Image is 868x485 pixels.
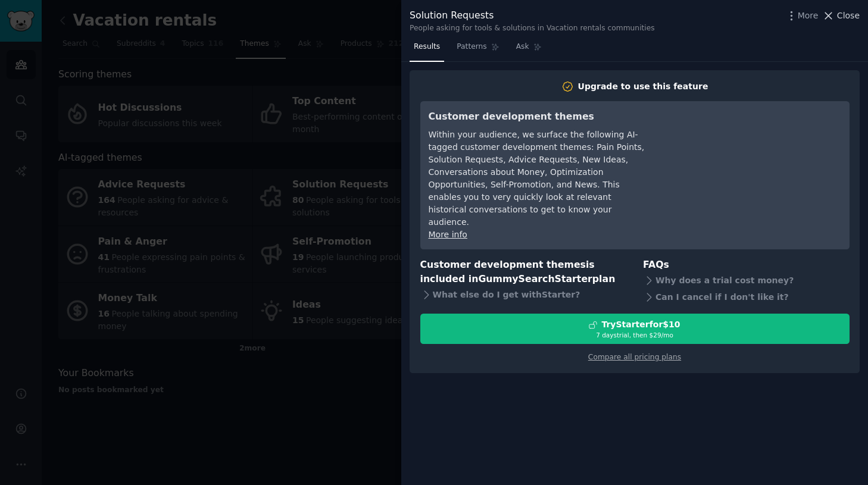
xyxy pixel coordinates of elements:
[512,37,546,62] a: Ask
[429,109,646,124] h3: Customer development themes
[601,318,680,331] div: Try Starter for $10
[663,109,841,199] iframe: YouTube video player
[420,314,850,344] button: TryStarterfor$107 daystrial, then $29/mo
[822,10,860,22] button: Close
[588,353,681,361] a: Compare all pricing plans
[421,331,849,339] div: 7 days trial, then $ 29 /mo
[410,8,655,23] div: Solution Requests
[798,10,819,22] span: More
[578,80,708,93] div: Upgrade to use this feature
[420,287,627,303] div: What else do I get with Starter ?
[478,273,592,284] span: GummySearch Starter
[410,23,655,34] div: People asking for tools & solutions in Vacation rentals communities
[643,272,850,289] div: Why does a trial cost money?
[837,10,860,22] span: Close
[410,37,444,62] a: Results
[452,37,503,62] a: Patterns
[785,10,819,22] button: More
[643,289,850,305] div: Can I cancel if I don't like it?
[420,258,627,287] h3: Customer development themes is included in plan
[457,42,486,52] span: Patterns
[516,42,529,52] span: Ask
[414,42,440,52] span: Results
[429,230,467,239] a: More info
[429,129,646,229] div: Within your audience, we surface the following AI-tagged customer development themes: Pain Points...
[643,258,850,273] h3: FAQs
